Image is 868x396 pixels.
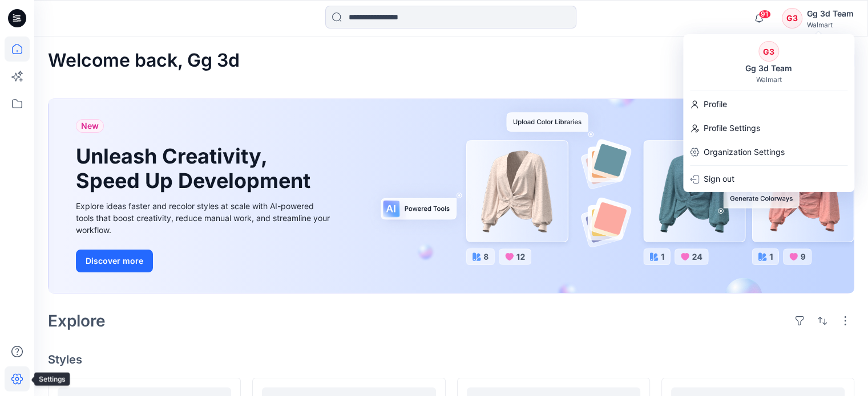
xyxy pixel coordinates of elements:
a: Profile Settings [683,117,854,139]
div: Gg 3d Team [807,7,854,21]
div: Gg 3d Team [738,62,799,75]
div: Walmart [756,75,782,84]
h2: Welcome back, Gg 3d [48,50,240,71]
p: Organization Settings [704,141,785,163]
div: Explore ideas faster and recolor styles at scale with AI-powered tools that boost creativity, red... [76,200,333,236]
div: G3 [758,41,779,62]
h4: Styles [48,353,854,366]
a: Organization Settings [683,141,854,163]
span: 91 [758,10,771,19]
p: Profile [704,93,727,115]
h2: Explore [48,312,106,330]
button: Discover more [76,250,153,272]
a: Discover more [76,250,333,272]
a: Profile [683,93,854,115]
div: G3 [782,8,802,28]
div: Walmart [807,21,854,29]
span: New [81,119,99,133]
p: Sign out [704,168,734,190]
p: Profile Settings [704,117,760,139]
h1: Unleash Creativity, Speed Up Development [76,144,316,193]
